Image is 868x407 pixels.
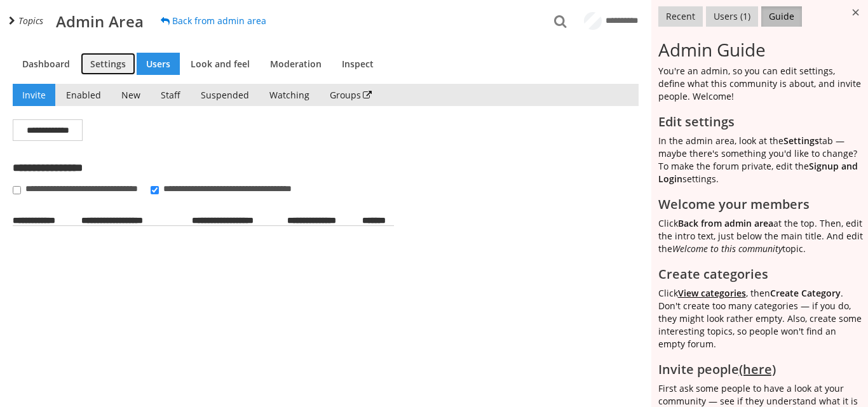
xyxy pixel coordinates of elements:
[658,135,864,185] p: In the admin area, look at the tab — maybe there's something you'd like to change? To make the fo...
[678,217,773,229] b: Back from admin area
[658,65,864,103] p: You're an admin, so you can edit settings, define what this community is about, and invite people...
[112,84,150,106] a: New
[137,53,180,75] a: Users
[181,53,259,75] a: Look and feel
[658,287,864,350] p: Click , then . Don't create too many categories — if you do, they might look rather empty. Also, ...
[672,243,782,255] em: Welcome to this community
[153,10,274,32] a: Back from admin area
[13,53,79,75] a: Dashboard
[320,84,383,106] a: Groups
[658,217,864,255] p: Click at the top. Then, edit the intro text, just below the main title. And edit the topic.
[658,268,864,281] h2: Create categories
[658,41,864,58] h3: Admin Guide
[81,53,135,75] a: Settings
[706,6,758,27] button: Users (1)
[739,361,776,378] a: (here)
[151,84,190,106] a: Staff
[56,14,144,29] h1: Admin Area
[770,287,841,299] strong: Create Category
[761,6,802,27] button: Guide
[658,116,864,128] h2: Edit settings
[658,198,864,211] h2: Welcome your members
[783,135,819,147] b: Settings
[57,84,111,106] a: Enabled
[332,53,383,75] a: Inspect
[658,363,864,376] h2: Invite people
[678,287,746,299] a: View categories
[260,84,319,106] a: Watching
[658,6,703,27] button: Recent
[18,15,43,27] span: Topics
[13,84,55,106] a: Invite
[658,160,858,185] a: Signup and Login
[191,84,259,106] a: Suspended
[261,53,331,75] a: Moderation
